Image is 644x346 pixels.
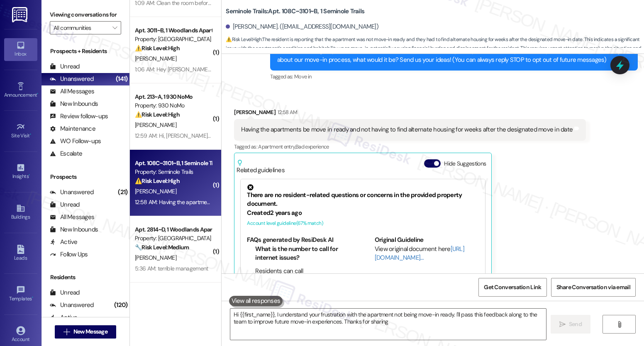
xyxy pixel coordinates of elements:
div: Related guidelines [237,159,285,175]
textarea: Hi {{first_name}}, I understand your frustration with the apartment not being move-in ready. I'll... [230,309,546,340]
div: Unanswered [50,188,94,197]
img: ResiDesk Logo [12,7,29,22]
span: Get Conversation Link [484,283,541,292]
i:  [616,321,622,328]
div: Apt. 3011~B, 1 Woodlands Apartments 721 [135,26,212,35]
span: Apartment entry , [258,143,295,150]
div: Apt. 2814~D, 1 Woodlands Apartments 721 [135,225,212,234]
b: FAQs generated by ResiDesk AI [247,236,333,244]
div: There are no resident-related questions or concerns in the provided property document. [247,184,479,209]
span: • [29,172,30,178]
span: : The resident is reporting that the apartment was not move-in ready and they had to find alterna... [226,35,644,62]
span: Share Conversation via email [556,283,630,292]
a: Inbox [4,38,37,61]
div: Property: Seminole Trails [135,168,212,176]
div: Property: [GEOGRAPHIC_DATA] [135,234,212,243]
div: Tagged as: [270,71,638,83]
div: WO Follow-ups [50,137,101,146]
div: Tagged as: [234,141,586,153]
strong: ⚠️ Risk Level: High [135,177,180,185]
i:  [63,329,70,335]
strong: ⚠️ Risk Level: High [135,44,180,52]
div: Prospects + Residents [41,47,129,56]
button: Send [551,315,591,334]
div: [PERSON_NAME]. ([EMAIL_ADDRESS][DOMAIN_NAME]) [226,22,378,31]
div: (120) [112,299,129,312]
span: Bad experience [295,143,329,150]
label: Viewing conversations for [50,8,121,21]
div: Active [50,313,78,322]
strong: ⚠️ Risk Level: High [135,111,180,118]
button: Get Conversation Link [478,278,546,297]
button: New Message [55,325,116,339]
a: Leads [4,242,37,265]
strong: ⚠️ Risk Level: High [226,36,261,43]
div: All Messages [50,213,94,222]
a: Account [4,324,37,346]
div: 5:36 AM: terrible management [135,265,208,272]
div: Property: [GEOGRAPHIC_DATA] [135,35,212,44]
li: Residents can call [PHONE_NUMBER] for assistance with internet issues. [255,267,351,293]
div: Prospects [41,173,129,181]
span: Move in [294,73,311,80]
div: (21) [116,186,129,199]
div: Review follow-ups [50,112,108,121]
div: Unread [50,288,80,297]
li: What is the number to call for internet issues? [255,245,351,263]
span: Send [569,320,582,329]
b: Seminole Trails: Apt. 108C~3101~B, 1 Seminole Trails [226,7,364,16]
div: Residents [41,273,129,282]
button: Share Conversation via email [551,278,636,297]
div: New Inbounds [50,100,98,108]
div: 12:58 AM [276,108,298,117]
div: Property: 930 NoMo [135,101,212,110]
span: • [30,132,31,137]
div: 12:59 AM: Hi, [PERSON_NAME]! Let residents know if there is a known issue with electricity not wo... [135,132,529,139]
i:  [559,321,566,328]
a: [URL][DOMAIN_NAME]… [375,245,464,262]
b: Original Guideline [375,236,424,244]
strong: 🔧 Risk Level: Medium [135,244,189,251]
span: [PERSON_NAME] [135,188,176,195]
a: Templates • [4,283,37,305]
a: Insights • [4,161,37,183]
div: Unread [50,62,80,71]
div: Escalate [50,149,82,158]
input: All communities [54,21,108,34]
span: [PERSON_NAME] [135,121,176,129]
div: All Messages [50,87,94,96]
div: Maintenance [50,124,95,133]
label: Hide Suggestions [444,159,486,168]
span: [PERSON_NAME] [135,254,176,261]
a: Site Visit • [4,120,37,142]
div: Account level guideline ( 67 % match) [247,219,479,228]
i:  [112,24,117,31]
div: New Inbounds [50,225,98,234]
span: [PERSON_NAME] [135,55,176,62]
div: Apt. 108C~3101~B, 1 Seminole Trails [135,159,212,168]
div: View original document here [375,245,479,263]
div: Created 2 years ago [247,209,479,217]
div: 12:58 AM: Having the apartments be move in ready and not having to find alternate housing for wee... [135,198,463,206]
div: Unanswered [50,301,94,309]
div: (141) [114,73,129,85]
span: • [37,91,38,97]
span: • [32,295,33,300]
div: Having the apartments be move in ready and not having to find alternate housing for weeks after t... [241,125,573,134]
div: Unread [50,200,80,209]
div: Active [50,238,78,246]
span: New Message [73,327,107,336]
div: Follow Ups [50,250,88,259]
div: Hi Ava! We're so glad you chose Seminole Trails! We would love to improve your move-in experience... [277,46,624,64]
div: Apt. 213~A, 1 930 NoMo [135,93,212,101]
div: Unanswered [50,75,94,83]
div: [PERSON_NAME] [234,108,586,119]
a: Buildings [4,201,37,224]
